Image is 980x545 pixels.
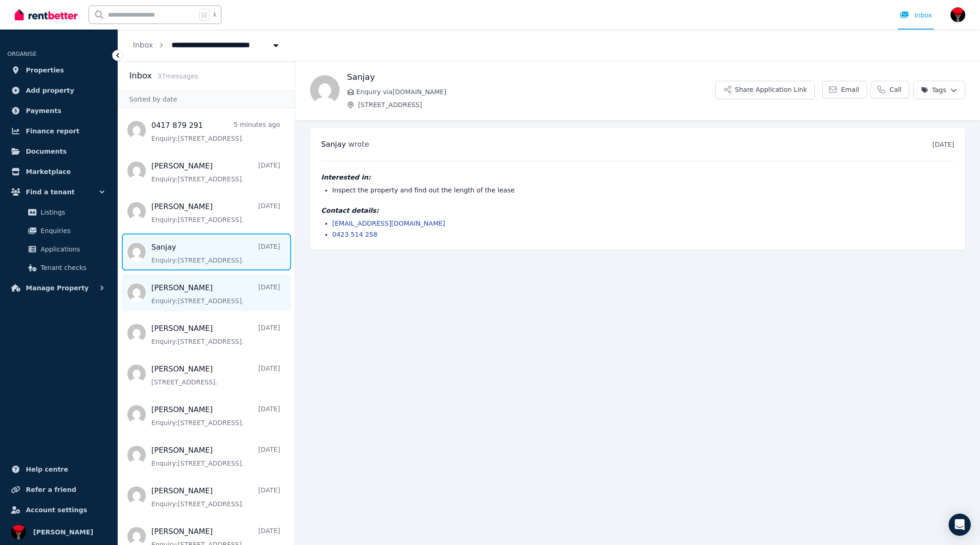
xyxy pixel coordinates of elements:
a: Sanjay[DATE]Enquiry:[STREET_ADDRESS]. [151,242,280,265]
span: Applications [41,244,103,255]
img: Paul Levrier [950,7,965,22]
a: Enquiries [11,222,107,240]
a: [EMAIL_ADDRESS][DOMAIN_NAME] [332,220,445,227]
span: Listings [41,207,103,218]
span: Payments [26,105,61,116]
img: Sanjay [310,75,340,105]
span: Manage Property [26,282,89,293]
a: [PERSON_NAME][DATE]Enquiry:[STREET_ADDRESS]. [151,201,280,224]
nav: Breadcrumb [118,30,295,61]
a: Help centre [7,460,110,479]
img: RentBetter [15,8,78,22]
a: [PERSON_NAME][DATE]Enquiry:[STREET_ADDRESS]. [151,404,280,427]
span: Sanjay [321,140,346,149]
h4: Contact details: [321,206,954,215]
span: Marketplace [26,166,71,177]
span: Refer a friend [26,484,76,495]
span: k [213,11,216,18]
img: Paul Levrier [11,525,26,539]
span: Tags [921,85,946,95]
a: [PERSON_NAME][DATE]Enquiry:[STREET_ADDRESS]. [151,485,280,509]
a: Documents [7,142,110,161]
span: Account settings [26,504,87,515]
div: Inbox [900,11,932,20]
button: Find a tenant [7,183,110,201]
span: Finance report [26,126,79,137]
time: [DATE] [932,141,954,148]
a: Payments [7,102,110,120]
h1: Sanjay [347,71,715,84]
a: Properties [7,61,110,79]
a: Call [871,81,909,98]
a: [PERSON_NAME][DATE]Enquiry:[STREET_ADDRESS]. [151,323,280,346]
span: [PERSON_NAME] [33,527,93,538]
div: Open Intercom Messenger [949,514,971,536]
span: Enquiries [41,225,103,236]
a: Add property [7,81,110,100]
button: Manage Property [7,279,110,297]
span: Add property [26,85,74,96]
a: [PERSON_NAME][DATE]Enquiry:[STREET_ADDRESS]. [151,282,280,305]
a: Finance report [7,122,110,140]
span: wrote [348,140,369,149]
a: [PERSON_NAME][DATE]Enquiry:[STREET_ADDRESS]. [151,161,280,184]
span: Help centre [26,464,68,475]
div: Sorted by date [118,90,295,108]
span: Call [890,85,902,94]
a: Listings [11,203,107,222]
span: Tenant checks [41,262,103,273]
span: Find a tenant [26,186,75,198]
button: Share Application Link [715,81,815,99]
span: [STREET_ADDRESS] [358,100,715,109]
li: Inspect the property and find out the length of the lease [332,186,954,195]
button: Tags [913,81,965,99]
span: Documents [26,146,67,157]
a: Tenant checks [11,258,107,277]
span: Email [841,85,859,94]
a: [PERSON_NAME][DATE]Enquiry:[STREET_ADDRESS]. [151,445,280,468]
a: 0423 514 258 [332,231,377,238]
span: 37 message s [157,72,198,80]
a: Applications [11,240,107,258]
span: Enquiry via [DOMAIN_NAME] [356,87,715,96]
a: 0417 879 2915 minutes agoEnquiry:[STREET_ADDRESS]. [151,120,280,143]
a: Inbox [133,41,153,49]
a: Marketplace [7,162,110,181]
span: Properties [26,65,64,76]
h4: Interested in: [321,173,954,182]
a: Refer a friend [7,480,110,499]
h2: Inbox [129,69,152,82]
a: Account settings [7,501,110,519]
a: Email [822,81,867,98]
a: [PERSON_NAME][DATE][STREET_ADDRESS]. [151,364,280,387]
span: ORGANISE [7,51,36,57]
